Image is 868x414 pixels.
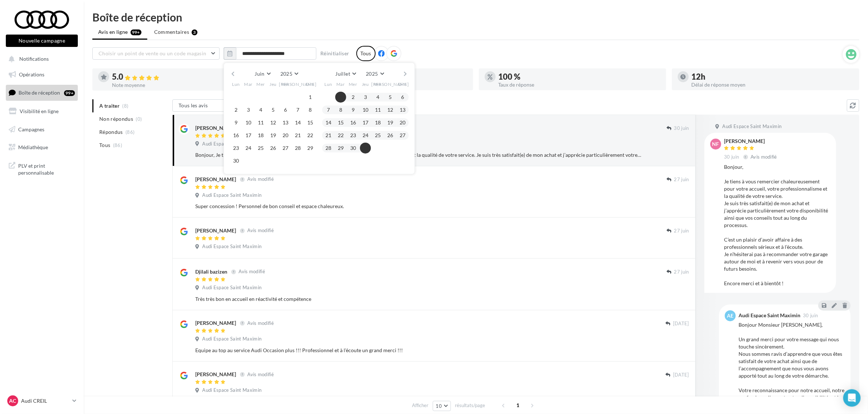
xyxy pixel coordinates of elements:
button: 14 [292,117,303,128]
span: Juin [255,71,265,77]
button: 22 [335,130,346,141]
button: 23 [231,143,241,154]
div: Bonjour, Je tiens à vous remercier chaleureusement pour votre accueil, votre professionnalisme et... [195,151,642,159]
button: 8 [305,104,316,115]
span: Avis modifié [247,371,274,377]
button: 20 [397,117,408,128]
span: 1 [512,399,524,411]
div: Audi Espace Saint Maximin [739,313,800,318]
button: 5 [268,104,279,115]
span: Mer [256,81,265,87]
button: 28 [292,143,303,154]
span: Audi Espace Saint Maximin [202,336,261,342]
span: Choisir un point de vente ou un code magasin [99,50,206,56]
span: [PERSON_NAME] [372,81,409,87]
button: Réinitialiser [317,49,352,58]
span: Répondus [99,128,123,136]
div: [PERSON_NAME] [195,176,236,183]
button: Choisir un point de vente ou un code magasin [92,47,220,60]
a: Boîte de réception99+ [4,85,79,100]
button: 10 [360,104,371,115]
button: 18 [372,117,383,128]
button: 1 [335,92,346,103]
div: 100 % [499,73,660,81]
div: [PERSON_NAME] [195,319,236,327]
button: 23 [348,130,359,141]
button: 18 [255,130,266,141]
button: 11 [372,104,383,115]
span: Jeu [362,81,369,87]
span: Campagnes [18,126,44,132]
button: 13 [397,104,408,115]
button: 21 [292,130,303,141]
button: 13 [280,117,291,128]
span: [DATE] [673,372,689,378]
div: Bonjour, Je tiens à vous remercier chaleureusement pour votre accueil, votre professionnalisme et... [724,163,830,287]
div: 5.0 [112,73,274,81]
button: 16 [348,117,359,128]
button: 26 [268,143,279,154]
span: Dim [306,81,315,87]
div: Tous [356,46,376,61]
button: 30 [231,155,241,166]
button: 12 [385,104,396,115]
span: AE [727,312,733,319]
button: 9 [231,117,241,128]
button: 21 [323,130,334,141]
span: 30 juin [724,154,739,160]
span: Avis modifié [247,320,274,326]
button: 25 [372,130,383,141]
span: 2025 [280,71,292,77]
button: 19 [385,117,396,128]
div: Djilali bazizen [195,268,227,275]
button: 4 [255,104,266,115]
a: PLV et print personnalisable [4,158,79,179]
span: Médiathèque [18,144,48,150]
span: 27 juin [674,176,689,183]
button: 27 [397,130,408,141]
button: 16 [231,130,241,141]
button: 8 [335,104,346,115]
button: 10 [243,117,254,128]
button: 15 [335,117,346,128]
span: 27 juin [674,269,689,275]
div: [PERSON_NAME] [195,124,236,132]
button: 19 [268,130,279,141]
span: Avis modifié [239,269,265,275]
button: 24 [360,130,371,141]
span: Notifications [19,56,49,62]
button: 7 [292,104,303,115]
span: 27 juin [674,228,689,234]
p: Audi CREIL [21,397,69,405]
button: 26 [385,130,396,141]
button: 6 [280,104,291,115]
span: Visibilité en ligne [20,108,59,114]
div: [PERSON_NAME] [724,139,779,144]
button: 12 [268,117,279,128]
button: 17 [360,117,371,128]
button: 24 [243,143,254,154]
button: 2 [348,92,359,103]
a: Opérations [4,67,79,82]
button: 10 [433,401,451,411]
span: Audi Espace Saint Maximin [202,243,261,250]
button: 20 [280,130,291,141]
span: Mer [349,81,357,87]
span: Tous les avis [179,102,208,108]
div: Equipe au top au service Audi Occasion plus !!! Professionnel et à l'écoute un grand merci !!! [195,347,642,354]
div: [PERSON_NAME] [195,371,236,378]
span: Audi Espace Saint Maximin [202,141,261,147]
div: 99+ [64,90,75,96]
button: 15 [305,117,316,128]
button: Tous les avis [172,99,245,112]
span: nf [712,140,719,148]
span: [PERSON_NAME] [279,81,317,87]
span: 2025 [366,71,378,77]
div: [PERSON_NAME] [195,227,236,234]
span: AC [9,397,16,405]
span: Audi Espace Saint Maximin [202,192,261,199]
button: 25 [255,143,266,154]
span: 10 [436,403,442,409]
a: Visibilité en ligne [4,104,79,119]
button: 30 [348,143,359,154]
